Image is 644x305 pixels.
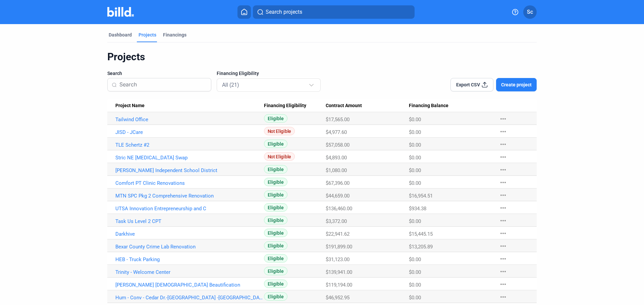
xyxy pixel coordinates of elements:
[264,103,326,109] div: Financing Eligibility
[107,70,122,77] span: Search
[264,178,287,186] span: Eligible
[326,295,350,301] span: $46,952.95
[326,103,409,109] div: Contract Amount
[115,129,264,135] a: JISD - JCare
[115,206,264,212] a: UTSA Innovation Entrepreneurship and C
[326,256,350,262] span: $31,123.00
[326,103,362,109] span: Contract Amount
[264,280,287,288] span: Eligible
[409,103,448,109] span: Financing Balance
[326,117,350,123] span: $17,565.00
[499,178,507,186] mat-icon: more_horiz
[264,292,287,301] span: Eligible
[409,117,421,123] span: $0.00
[253,5,415,19] button: Search projects
[409,282,421,288] span: $0.00
[163,31,186,38] div: Financings
[499,128,507,136] mat-icon: more_horiz
[264,203,287,212] span: Eligible
[264,103,306,109] span: Financing Eligibility
[264,140,287,148] span: Eligible
[409,206,426,212] span: $934.38
[326,167,347,173] span: $1,080.00
[264,229,287,237] span: Eligible
[326,129,347,135] span: $4,977.60
[326,206,352,212] span: $136,460.00
[326,218,347,224] span: $3,372.00
[264,216,287,224] span: Eligible
[326,244,352,250] span: $191,899.00
[115,269,264,275] a: Trinity - Welcome Center
[115,142,264,148] a: TLE Schertz #2
[217,70,259,77] span: Financing Eligibility
[409,167,421,173] span: $0.00
[264,241,287,250] span: Eligible
[326,142,350,148] span: $57,058.00
[326,269,352,275] span: $139,941.00
[119,78,207,92] input: Search
[264,165,287,173] span: Eligible
[264,114,287,123] span: Eligible
[409,180,421,186] span: $0.00
[450,78,493,91] button: Export CSV
[499,242,507,250] mat-icon: more_horiz
[139,31,156,38] div: Projects
[326,193,350,199] span: $44,659.00
[499,153,507,161] mat-icon: more_horiz
[409,155,421,161] span: $0.00
[499,204,507,212] mat-icon: more_horiz
[456,81,480,88] span: Export CSV
[115,295,264,301] a: Hum - Conv - Cedar Dr.-[GEOGRAPHIC_DATA] -[GEOGRAPHIC_DATA]
[115,256,264,262] a: HEB - Truck Parking
[409,256,421,262] span: $0.00
[409,269,421,275] span: $0.00
[264,267,287,275] span: Eligible
[326,155,347,161] span: $4,893.00
[115,103,264,109] div: Project Name
[499,268,507,276] mat-icon: more_horiz
[409,193,433,199] span: $16,954.51
[496,78,537,91] button: Create project
[326,180,350,186] span: $67,396.00
[115,218,264,224] a: Task Us Level 2 CPT
[264,152,295,161] span: Not Eligible
[499,293,507,301] mat-icon: more_horiz
[264,127,295,135] span: Not Eligible
[326,231,350,237] span: $22,941.62
[115,167,264,173] a: [PERSON_NAME] Independent School District
[523,5,537,19] button: Sc
[499,115,507,123] mat-icon: more_horiz
[409,103,492,109] div: Financing Balance
[109,31,132,38] div: Dashboard
[499,166,507,174] mat-icon: more_horiz
[499,229,507,237] mat-icon: more_horiz
[115,103,145,109] span: Project Name
[499,140,507,148] mat-icon: more_horiz
[115,231,264,237] a: Darkhive
[222,82,239,88] mat-select-trigger: All (21)
[499,191,507,199] mat-icon: more_horiz
[409,231,433,237] span: $15,445.15
[501,81,532,88] span: Create project
[499,217,507,225] mat-icon: more_horiz
[107,7,134,17] img: Billd Company Logo
[499,280,507,288] mat-icon: more_horiz
[264,254,287,262] span: Eligible
[107,51,537,63] div: Projects
[115,117,264,123] a: Tailwind Office
[499,255,507,263] mat-icon: more_horiz
[115,282,264,288] a: [PERSON_NAME] [DEMOGRAPHIC_DATA] Beautification
[409,244,433,250] span: $13,205.89
[266,8,302,16] span: Search projects
[115,155,264,161] a: Stric NE [MEDICAL_DATA] Swap
[115,193,264,199] a: MTN SPC Pkg 2 Comprehensive Renovation
[115,180,264,186] a: Comfort PT Clinic Renovations
[409,142,421,148] span: $0.00
[409,218,421,224] span: $0.00
[527,8,533,16] span: Sc
[264,190,287,199] span: Eligible
[115,244,264,250] a: Bexar County Crime Lab Renovation
[409,295,421,301] span: $0.00
[409,129,421,135] span: $0.00
[326,282,352,288] span: $119,194.00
